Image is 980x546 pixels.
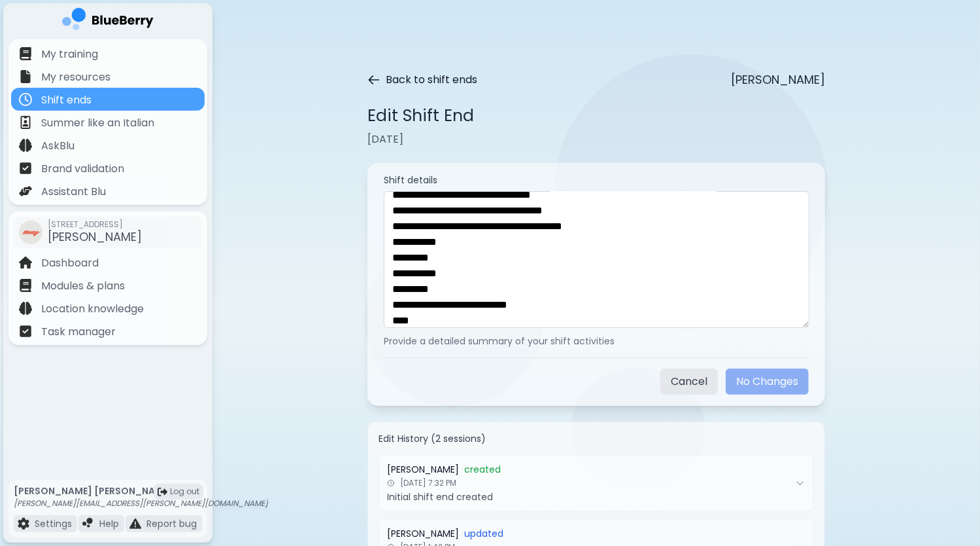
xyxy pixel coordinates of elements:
p: My resources [41,69,110,85]
img: file icon [19,185,32,198]
img: logout [158,487,167,497]
img: company logo [62,8,154,35]
p: Location knowledge [41,301,144,317]
img: file icon [19,47,32,60]
img: file icon [129,518,141,530]
h1: Edit Shift End [367,105,474,126]
p: AskBlu [41,138,75,154]
img: file icon [19,70,32,83]
p: Help [99,518,119,530]
img: file icon [19,325,32,338]
img: company thumbnail [19,221,42,244]
span: [PERSON_NAME] [48,228,142,245]
span: [STREET_ADDRESS] [48,219,142,230]
img: file icon [19,93,32,106]
p: Shift ends [41,92,92,108]
p: Task manager [41,324,116,340]
button: No Changes [726,369,809,395]
p: Modules & plans [41,278,125,294]
p: Initial shift end created [387,491,790,503]
p: [DATE] [367,132,825,147]
img: file icon [19,139,32,152]
img: file icon [18,518,29,530]
p: Settings [35,518,72,530]
label: Shift details [384,174,809,186]
p: My training [41,46,98,62]
p: [PERSON_NAME] [731,71,825,89]
button: Cancel [660,369,718,395]
span: [PERSON_NAME] [387,528,459,539]
span: Log out [170,486,199,497]
img: file icon [19,302,32,315]
span: [PERSON_NAME] [387,464,459,475]
p: Provide a detailed summary of your shift activities [384,335,809,347]
p: [PERSON_NAME][EMAIL_ADDRESS][PERSON_NAME][DOMAIN_NAME] [14,498,268,509]
span: [DATE] 7:32 PM [400,478,456,488]
img: file icon [19,256,32,269]
img: file icon [19,162,32,175]
img: file icon [19,116,32,129]
p: [PERSON_NAME] [PERSON_NAME] [14,485,268,497]
button: Back to shift ends [367,72,477,88]
p: Dashboard [41,255,99,271]
h4: Edit History ( 2 sessions ) [379,433,814,445]
img: file icon [82,518,94,530]
span: created [464,464,501,475]
p: Brand validation [41,161,124,177]
span: updated [464,528,503,539]
p: Summer like an Italian [41,115,154,131]
p: Assistant Blu [41,184,106,200]
p: Report bug [146,518,197,530]
img: file icon [19,279,32,292]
